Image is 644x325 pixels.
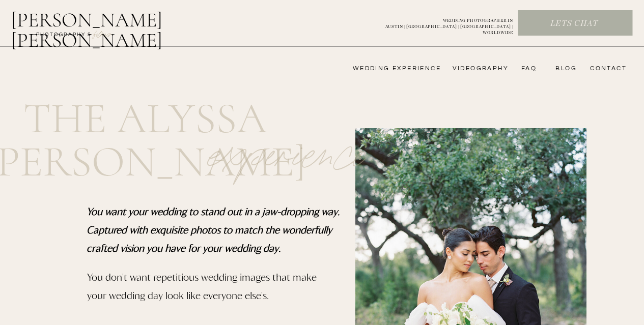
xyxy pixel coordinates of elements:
[339,65,441,73] a: wedding experience
[87,205,340,254] b: You want your wedding to stand out in a jaw-dropping way. Captured with exquisite photos to match...
[87,268,332,313] p: You don't want repetitious wedding images that make your wedding day look like everyone else's.
[516,65,537,73] a: FAQ
[369,18,513,29] p: WEDDING PHOTOGRAPHER IN AUSTIN | [GEOGRAPHIC_DATA] | [GEOGRAPHIC_DATA] | WORLDWIDE
[587,65,627,73] a: CONTACT
[369,18,513,29] a: WEDDING PHOTOGRAPHER INAUSTIN | [GEOGRAPHIC_DATA] | [GEOGRAPHIC_DATA] | WORLDWIDE
[450,65,509,73] a: videography
[83,27,121,40] a: FILMs
[31,31,97,43] a: photography &
[518,18,630,29] a: Lets chat
[11,10,215,34] a: [PERSON_NAME] [PERSON_NAME]
[552,65,577,73] a: bLog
